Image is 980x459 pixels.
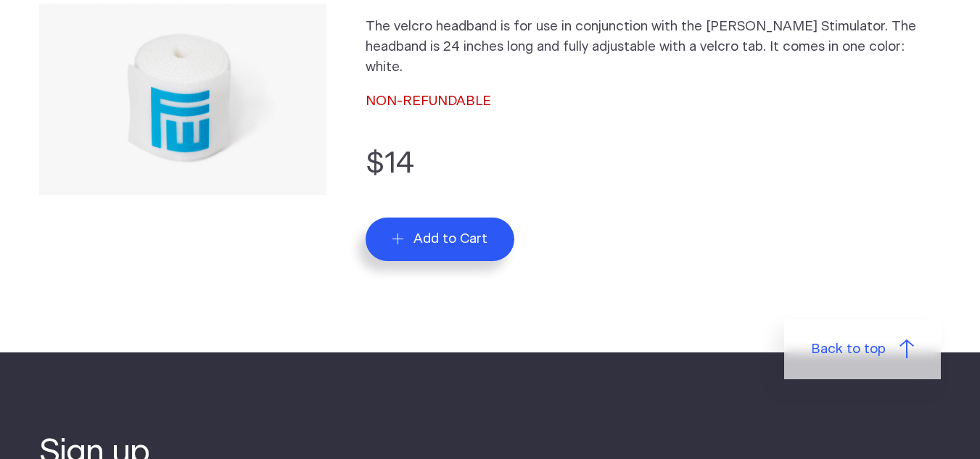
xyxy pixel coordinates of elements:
span: Add to Cart [413,231,487,247]
p: $14 [366,141,941,187]
span: NON-REFUNDABLE [366,94,491,108]
span: Back to top [811,339,886,360]
p: The velcro headband is for use in conjunction with the [PERSON_NAME] Stimulator. The headband is ... [366,17,941,78]
button: Add to Cart [366,218,514,261]
a: Back to top [784,319,941,380]
img: Replacement Velcro Headband [39,4,326,195]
